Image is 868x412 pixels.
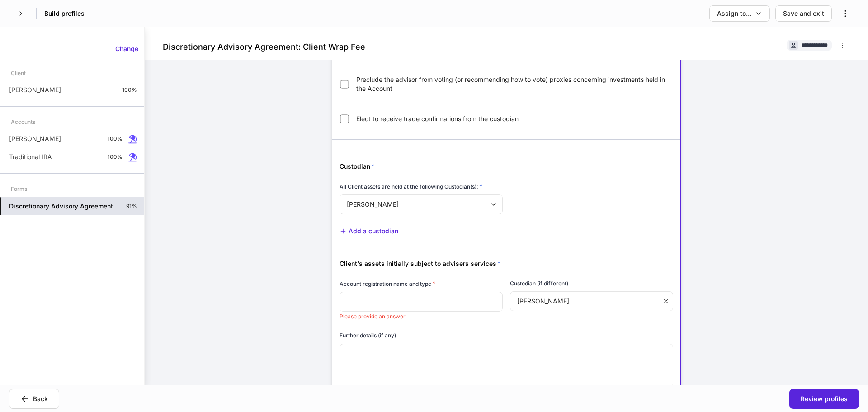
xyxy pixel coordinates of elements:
[163,42,365,52] h4: Discretionary Advisory Agreement: Client Wrap Fee
[340,313,503,320] p: Please provide an answer.
[44,9,85,18] h5: Build profiles
[340,331,396,340] h6: Further details (if any)
[9,85,61,95] p: [PERSON_NAME]
[340,279,435,288] h6: Account registration name and type
[510,279,568,288] h6: Custodian (if different)
[9,134,61,143] p: [PERSON_NAME]
[11,181,27,197] div: Forms
[717,9,751,18] div: Assign to...
[126,203,137,210] p: 91%
[356,114,519,123] span: Elect to receive trade confirmations from the custodian
[340,227,398,236] button: Add a custodian
[801,394,848,403] div: Review profiles
[775,5,832,22] button: Save and exit
[109,42,144,56] button: Change
[9,202,119,211] h5: Discretionary Advisory Agreement: Client Wrap Fee
[9,152,52,161] p: Traditional IRA
[709,5,770,22] button: Assign to...
[115,44,138,53] div: Change
[33,394,48,403] div: Back
[340,259,560,268] div: Client's assets initially subject to advisers services
[11,65,26,81] div: Client
[789,389,859,409] button: Review profiles
[340,182,482,191] h6: All Client assets are held at the following Custodian(s):
[340,194,502,214] div: [PERSON_NAME]
[356,75,668,93] span: Preclude the advisor from voting (or recommending how to vote) proxies concerning investments hel...
[9,389,59,409] button: Back
[340,162,560,171] div: Custodian
[108,153,123,161] p: 100%
[783,9,824,18] div: Save and exit
[510,291,662,311] div: [PERSON_NAME]
[11,114,35,130] div: Accounts
[122,86,137,94] p: 100%
[108,135,123,142] p: 100%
